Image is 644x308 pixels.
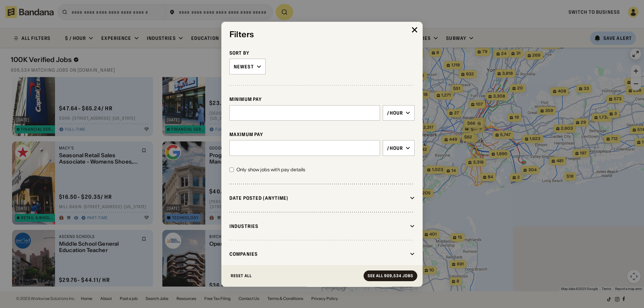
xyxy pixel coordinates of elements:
[229,223,407,229] div: Industries
[229,29,415,39] div: Filters
[229,195,407,201] div: Date Posted (Anytime)
[229,251,407,257] div: Companies
[368,274,413,278] div: See all 909,534 jobs
[231,274,252,278] div: Reset All
[387,110,403,116] div: /hour
[229,96,415,102] div: Minimum Pay
[236,166,305,173] div: Only show jobs with pay details
[387,145,403,151] div: /hour
[234,63,254,69] div: Newest
[229,50,415,56] div: Sort By
[229,131,415,137] div: Maximum Pay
